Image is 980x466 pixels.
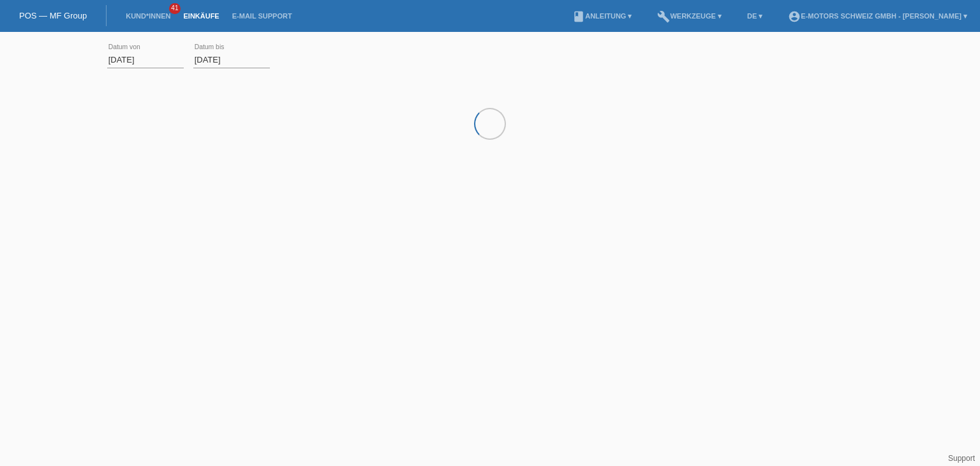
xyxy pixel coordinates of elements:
a: POS — MF Group [19,11,87,20]
a: Support [948,454,975,463]
i: book [572,10,585,23]
a: Kund*innen [119,12,177,20]
a: buildWerkzeuge ▾ [651,12,728,20]
a: Einkäufe [177,12,225,20]
a: account_circleE-Motors Schweiz GmbH - [PERSON_NAME] ▾ [782,12,974,20]
i: account_circle [788,10,801,23]
a: DE ▾ [741,12,769,20]
a: bookAnleitung ▾ [566,12,638,20]
i: build [657,10,670,23]
a: E-Mail Support [226,12,299,20]
span: 41 [169,3,181,14]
